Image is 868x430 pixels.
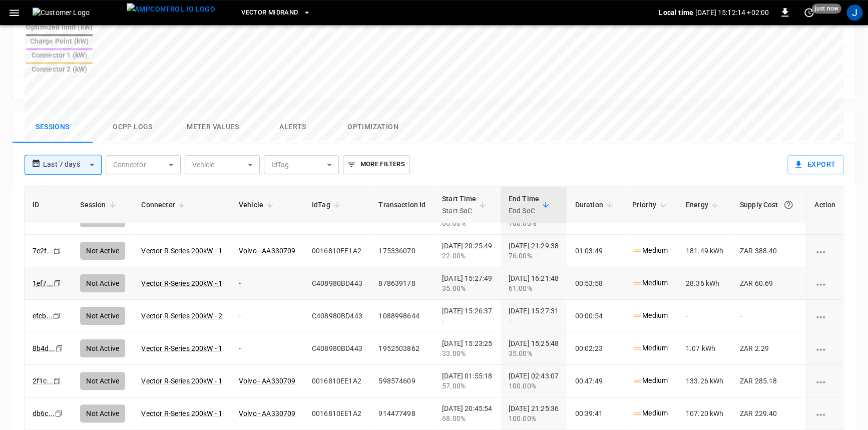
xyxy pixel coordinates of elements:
p: Medium [632,310,668,321]
td: - [231,332,304,365]
div: Not Active [80,372,125,390]
td: 1088998644 [370,300,434,332]
img: ampcontrol.io logo [127,3,215,16]
td: 1.07 kWh [678,332,732,365]
td: ZAR 2.29 [732,332,806,365]
div: copy [53,375,63,386]
td: - [231,300,304,332]
th: Transaction Id [370,187,434,223]
div: - [509,316,559,326]
td: 914477498 [370,397,434,430]
button: More Filters [343,155,409,174]
p: [DATE] 15:12:14 +02:00 [695,8,769,18]
span: Duration [575,199,616,211]
div: [DATE] 15:23:25 [442,338,493,358]
button: Export [787,155,843,174]
div: Not Active [80,307,125,325]
div: copy [55,343,65,354]
a: Vector R-Series 200kW - 1 [141,409,222,417]
td: ZAR 229.40 [732,397,806,430]
td: 133.26 kWh [678,365,732,397]
span: Vector Midrand [241,7,298,19]
a: Volvo - AA330709 [239,377,295,385]
div: [DATE] 21:25:36 [509,403,559,423]
td: 00:39:41 [567,397,624,430]
td: - [678,300,732,332]
a: Vector R-Series 200kW - 1 [141,377,222,385]
div: [DATE] 15:27:31 [509,306,559,326]
span: just now [812,4,841,14]
div: Last 7 days [43,155,102,174]
a: Vector R-Series 200kW - 2 [141,312,222,320]
p: Medium [632,375,668,386]
button: set refresh interval [801,5,817,21]
p: End SoC [509,205,539,217]
div: Not Active [80,339,125,357]
div: copy [52,310,62,321]
a: Volvo - AA330709 [239,409,295,417]
button: The cost of your charging session based on your supply rates [779,196,797,214]
span: IdTag [312,199,343,211]
th: ID [25,187,72,223]
p: Medium [632,408,668,418]
span: Vehicle [239,199,276,211]
td: - [732,300,806,332]
button: Ocpp logs [93,111,173,143]
button: Sessions [13,111,93,143]
span: Session [80,199,119,211]
div: charging session options [814,311,835,321]
div: charging session options [814,213,835,223]
span: End TimeEnd SoC [509,193,552,217]
div: [DATE] 01:55:18 [442,371,493,391]
div: charging session options [814,408,835,418]
p: Start SoC [442,205,477,217]
div: [DATE] 02:43:07 [509,371,559,391]
div: charging session options [814,343,835,353]
div: charging session options [814,246,835,256]
div: 57.00% [442,381,493,391]
span: Connector [141,199,188,211]
span: Energy [686,199,721,211]
th: Action [806,187,843,223]
div: charging session options [814,278,835,288]
div: - [442,316,493,326]
div: copy [54,408,64,419]
button: Vector Midrand [237,3,315,23]
div: 68.00% [442,413,493,423]
button: Alerts [253,111,333,143]
div: [DATE] 20:45:54 [442,403,493,423]
button: Optimization [333,111,413,143]
div: [DATE] 15:26:37 [442,306,493,326]
span: Priority [632,199,669,211]
p: Local time [659,8,693,18]
div: profile-icon [846,5,862,21]
div: End Time [509,193,539,217]
button: Meter Values [173,111,253,143]
td: 598574609 [370,365,434,397]
div: 35.00% [509,348,559,358]
div: charging session options [814,376,835,386]
span: Start TimeStart SoC [442,193,490,217]
td: 00:47:49 [567,365,624,397]
td: 00:00:54 [567,300,624,332]
td: ZAR 285.18 [732,365,806,397]
td: C408980BD443 [304,332,370,365]
td: 107.20 kWh [678,397,732,430]
td: 0016810EE1A2 [304,397,370,430]
div: Not Active [80,404,125,422]
div: 100.00% [509,381,559,391]
p: Medium [632,343,668,353]
div: Start Time [442,193,477,217]
div: 33.00% [442,348,493,358]
a: Vector R-Series 200kW - 1 [141,344,222,352]
td: C408980BD443 [304,300,370,332]
td: 0016810EE1A2 [304,365,370,397]
div: 100.00% [509,413,559,423]
div: Supply Cost [740,196,798,214]
div: [DATE] 15:25:48 [509,338,559,358]
td: 1952503862 [370,332,434,365]
img: Customer Logo [33,8,123,18]
td: 00:02:23 [567,332,624,365]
